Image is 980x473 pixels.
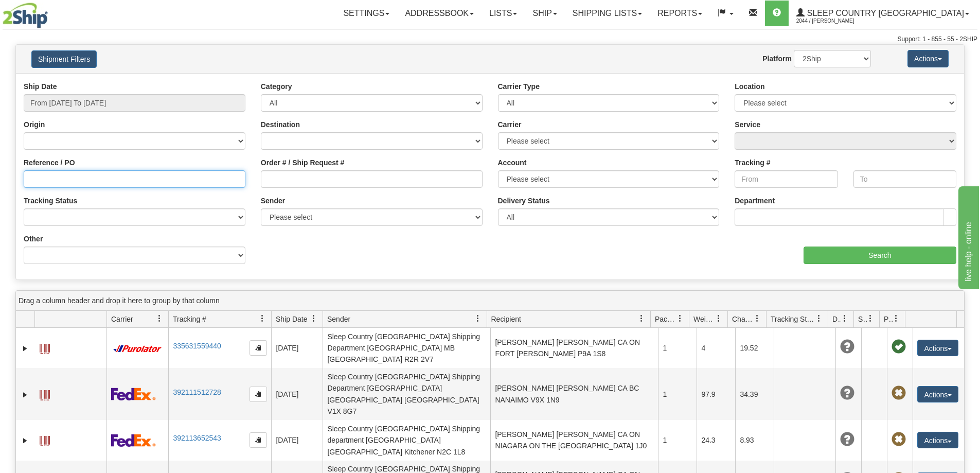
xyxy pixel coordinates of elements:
span: Sender [327,314,350,324]
button: Actions [917,432,958,448]
td: 1 [658,328,697,368]
span: Tracking # [173,314,206,324]
td: 19.52 [735,328,774,368]
input: Search [804,247,956,264]
td: 97.9 [697,368,735,420]
a: Label [40,386,50,402]
td: 8.93 [735,420,774,460]
a: Pickup Status filter column settings [887,310,905,327]
td: 4 [697,328,735,368]
td: [PERSON_NAME] [PERSON_NAME] CA ON NIAGARA ON THE [GEOGRAPHIC_DATA] 1J0 [490,420,658,460]
label: Ship Date [24,81,57,92]
a: Tracking # filter column settings [254,310,271,327]
a: Shipping lists [565,1,650,26]
a: 392111512728 [173,388,221,396]
button: Actions [917,386,958,402]
a: Shipment Issues filter column settings [862,310,879,327]
label: Origin [24,119,45,130]
a: Sender filter column settings [469,310,487,327]
label: Account [498,157,527,168]
span: Pickup Not Assigned [892,432,906,447]
label: Carrier [498,119,522,130]
a: Reports [650,1,710,26]
label: Carrier Type [498,81,540,92]
button: Copy to clipboard [250,432,267,448]
td: [PERSON_NAME] [PERSON_NAME] CA BC NANAIMO V9X 1N9 [490,368,658,420]
iframe: chat widget [956,184,979,289]
button: Actions [917,340,958,356]
span: Delivery Status [832,314,841,324]
td: 24.3 [697,420,735,460]
a: Expand [20,435,30,446]
button: Shipment Filters [31,50,97,68]
span: Shipment Issues [858,314,867,324]
td: Sleep Country [GEOGRAPHIC_DATA] Shipping Department [GEOGRAPHIC_DATA] [GEOGRAPHIC_DATA] [GEOGRAPH... [323,368,490,420]
img: 11 - Purolator [111,345,164,353]
span: Carrier [111,314,133,324]
button: Actions [907,50,949,67]
img: logo2044.jpg [3,3,48,28]
a: Expand [20,390,30,400]
div: grid grouping header [16,291,964,311]
label: Tracking # [735,157,770,168]
a: Packages filter column settings [671,310,689,327]
a: Expand [20,343,30,354]
a: Recipient filter column settings [633,310,650,327]
button: Copy to clipboard [250,340,267,356]
label: Order # / Ship Request # [261,157,345,168]
label: Other [24,234,43,244]
label: Service [735,119,760,130]
span: Sleep Country [GEOGRAPHIC_DATA] [805,9,964,17]
td: [PERSON_NAME] [PERSON_NAME] CA ON FORT [PERSON_NAME] P9A 1S8 [490,328,658,368]
td: Sleep Country [GEOGRAPHIC_DATA] Shipping department [GEOGRAPHIC_DATA] [GEOGRAPHIC_DATA] Kitchener... [323,420,490,460]
span: Unknown [840,386,854,400]
span: 2044 / [PERSON_NAME] [796,16,874,26]
span: Unknown [840,432,854,447]
img: 2 - FedEx Express® [111,388,156,400]
a: Settings [335,1,397,26]
a: Lists [482,1,525,26]
input: From [735,170,838,188]
input: To [853,170,956,188]
a: Carrier filter column settings [151,310,168,327]
td: Sleep Country [GEOGRAPHIC_DATA] Shipping Department [GEOGRAPHIC_DATA] MB [GEOGRAPHIC_DATA] R2R 2V7 [323,328,490,368]
a: 392113652543 [173,434,221,442]
span: Pickup Successfully created [892,340,906,354]
span: Recipient [491,314,521,324]
a: 335631559440 [173,342,221,350]
span: Packages [655,314,676,324]
a: Label [40,431,50,448]
span: Weight [693,314,715,324]
span: Charge [732,314,754,324]
a: Ship [525,1,564,26]
a: Label [40,339,50,356]
button: Copy to clipboard [250,387,267,402]
td: 1 [658,420,697,460]
span: Ship Date [276,314,307,324]
label: Category [261,81,292,92]
a: Ship Date filter column settings [305,310,323,327]
img: 2 - FedEx Express® [111,434,156,447]
label: Tracking Status [24,196,77,206]
label: Reference / PO [24,157,75,168]
td: 34.39 [735,368,774,420]
td: 1 [658,368,697,420]
div: live help - online [8,6,95,19]
label: Sender [261,196,285,206]
td: [DATE] [271,420,323,460]
a: Addressbook [397,1,482,26]
div: Support: 1 - 855 - 55 - 2SHIP [3,35,977,44]
label: Destination [261,119,300,130]
span: Pickup Not Assigned [892,386,906,400]
label: Department [735,196,775,206]
a: Charge filter column settings [749,310,766,327]
label: Location [735,81,764,92]
label: Delivery Status [498,196,550,206]
td: [DATE] [271,368,323,420]
a: Weight filter column settings [710,310,727,327]
a: Sleep Country [GEOGRAPHIC_DATA] 2044 / [PERSON_NAME] [789,1,977,26]
a: Delivery Status filter column settings [836,310,853,327]
span: Pickup Status [884,314,893,324]
span: Unknown [840,340,854,354]
span: Tracking Status [771,314,815,324]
